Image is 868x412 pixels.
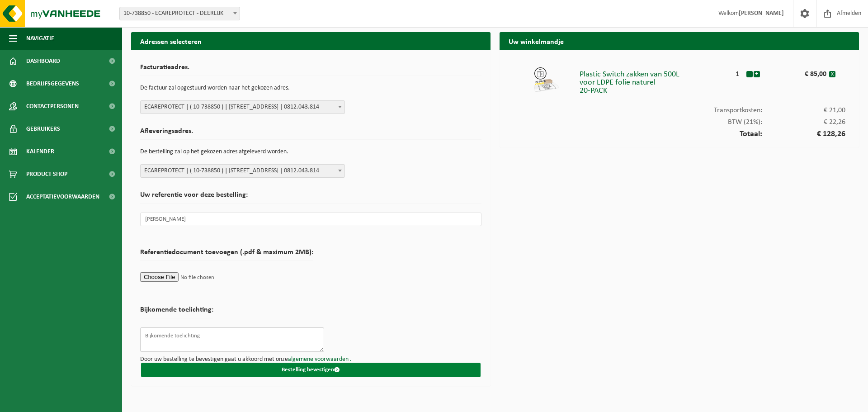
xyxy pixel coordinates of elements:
[26,118,60,140] span: Gebruikers
[141,363,481,377] button: Bestelling bevestigen
[140,191,481,204] h2: Uw referentie voor deze bestelling:
[120,7,240,20] span: 10-738850 - ECAREPROTECT - DEERLIJK
[140,356,481,363] p: Door uw bestelling te bevestigen gaat u akkoord met onze
[533,66,560,93] img: 01-999961
[754,71,760,77] button: +
[140,144,481,160] p: De bestelling zal op het gekozen adres afgeleverd worden.
[739,10,784,17] strong: [PERSON_NAME]
[140,249,313,261] h2: Referentiedocument toevoegen (.pdf & maximum 2MB):
[140,128,481,140] h2: Afleveringsadres.
[779,66,829,78] div: € 85,00
[26,95,79,118] span: Contactpersonen
[729,66,746,78] div: 1
[509,102,850,114] div: Transportkosten:
[509,114,850,126] div: BTW (21%):
[119,7,240,20] span: 10-738850 - ECAREPROTECT - DEERLIJK
[746,71,753,77] button: -
[140,64,481,76] h2: Facturatieadres.
[140,213,481,226] input: Uw referentie voor deze bestelling
[26,72,79,95] span: Bedrijfsgegevens
[580,66,729,95] div: Plastic Switch zakken van 500L voor LDPE folie naturel 20-PACK
[500,32,859,50] h2: Uw winkelmandje
[762,130,845,138] span: € 128,26
[131,32,491,50] h2: Adressen selecteren
[141,101,344,114] span: ECAREPROTECT | ( 10-738850 ) | ROTERIJSTRAAT 22C, 8540 DEERLIJK | 0812.043.814
[288,356,352,363] a: algemene voorwaarden .
[509,126,850,138] div: Totaal:
[26,163,67,185] span: Product Shop
[762,107,845,114] span: € 21,00
[140,306,213,318] h2: Bijkomende toelichting:
[141,165,344,177] span: ECAREPROTECT | ( 10-738850 ) | ROTERIJSTRAAT 22C, 8540 DEERLIJK | 0812.043.814
[762,118,845,126] span: € 22,26
[26,140,54,163] span: Kalender
[26,50,60,72] span: Dashboard
[829,71,835,77] button: x
[140,81,481,96] p: De factuur zal opgestuurd worden naar het gekozen adres.
[26,27,54,50] span: Navigatie
[26,185,99,208] span: Acceptatievoorwaarden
